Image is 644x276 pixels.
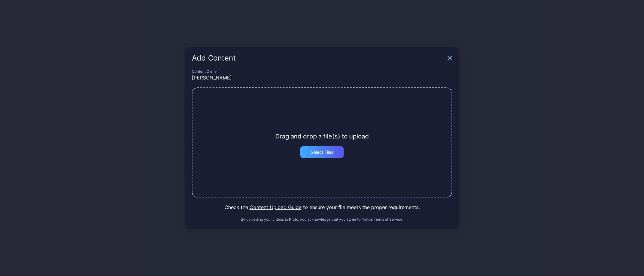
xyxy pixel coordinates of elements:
div: Content Owner [192,69,452,74]
div: By uploading your videos to Proto, you acknowledge that you agree to Proto’s . [192,217,452,222]
button: Select Files [300,146,344,158]
div: Add Content [192,54,445,62]
button: Content Upload Guide [250,204,302,211]
div: Check the to ensure your file meets the proper requirements. [192,204,452,211]
div: [PERSON_NAME] [192,74,452,81]
div: Drag and drop a file(s) to upload [275,133,369,140]
button: Terms of Service [374,217,402,222]
div: Select Files [311,150,334,155]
